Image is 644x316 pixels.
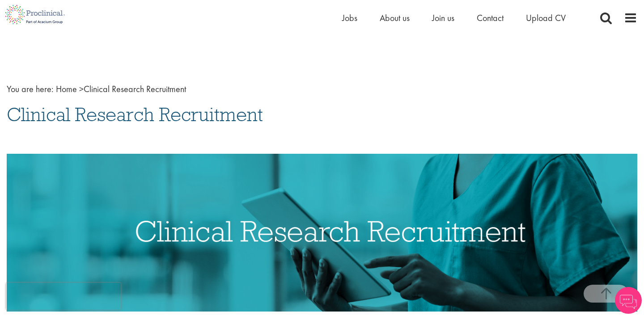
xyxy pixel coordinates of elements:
[432,12,454,24] a: Join us
[79,83,84,95] span: >
[380,12,410,24] a: About us
[526,12,566,24] a: Upload CV
[7,154,637,312] img: Clinical Research Recruitment
[615,287,642,314] img: Chatbot
[6,283,121,310] iframe: reCAPTCHA
[342,12,357,24] a: Jobs
[7,102,263,126] span: Clinical Research Recruitment
[56,83,186,95] span: Clinical Research Recruitment
[7,83,54,95] span: You are here:
[56,83,77,95] a: breadcrumb link to Home
[477,12,504,24] a: Contact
